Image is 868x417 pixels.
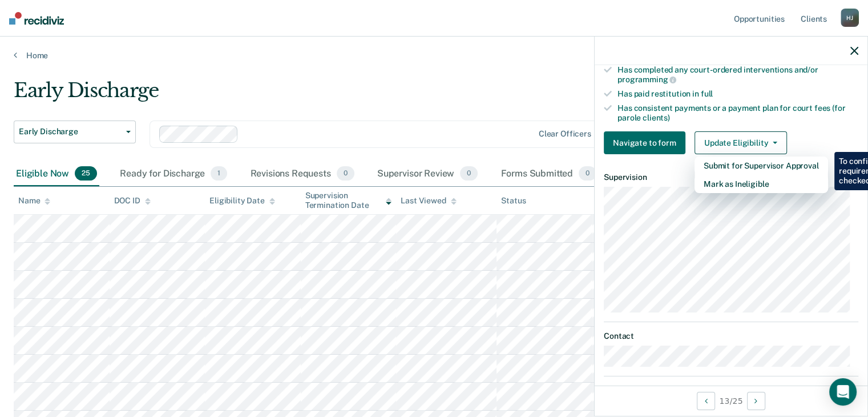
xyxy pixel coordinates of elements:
div: H J [841,9,859,27]
div: Clear officers [539,129,591,139]
button: Next Opportunity [747,392,765,410]
div: Name [18,196,50,206]
button: Previous Opportunity [697,392,715,410]
span: 0 [337,166,354,181]
div: Has completed any court-ordered interventions and/or [617,65,858,85]
span: clients) [643,113,670,122]
span: full [701,89,713,98]
a: Home [14,50,854,61]
button: Navigate to form [604,131,685,154]
div: DOC ID [114,196,151,206]
div: Eligible Now [14,162,99,187]
span: Early Discharge [19,127,122,137]
dt: Contact [604,331,858,341]
div: Forms Submitted [498,162,599,187]
div: Has consistent payments or a payment plan for court fees (for parole [617,103,858,123]
span: programming [617,75,676,84]
div: Eligibility Date [209,196,275,206]
img: Recidiviz [9,12,64,25]
div: Supervision Termination Date [305,191,392,210]
span: 0 [579,166,596,181]
div: Supervisor Review [375,162,481,187]
a: Navigate to form link [604,131,690,154]
dt: Supervision [604,173,858,182]
div: Ready for Discharge [118,162,229,187]
span: 0 [460,166,478,181]
div: Has paid restitution in [617,89,858,99]
div: Open Intercom Messenger [829,378,857,406]
button: Submit for Supervisor Approval [695,157,828,175]
div: Last Viewed [401,196,456,206]
div: 13 / 25 [595,386,867,416]
span: 25 [75,166,97,181]
div: Early Discharge [14,79,665,111]
button: Update Eligibility [695,131,787,154]
div: Revisions Requests [248,162,356,187]
span: 1 [211,166,227,181]
button: Mark as Ineligible [695,175,828,193]
div: Status [501,196,526,206]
